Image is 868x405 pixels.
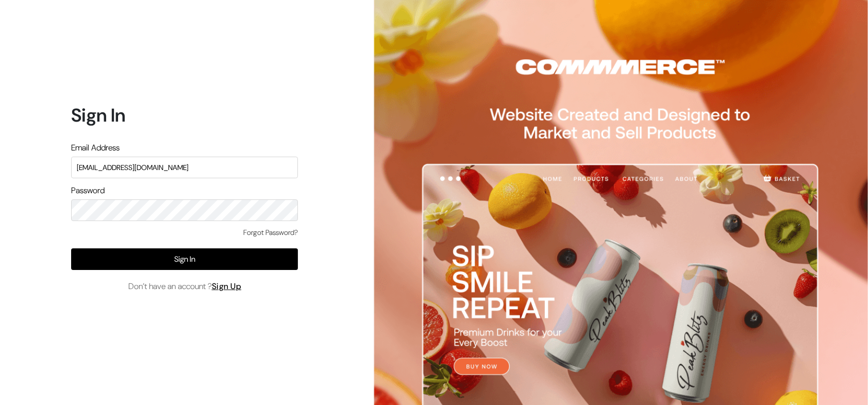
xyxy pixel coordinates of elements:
[71,142,120,154] label: Email Address
[71,184,105,197] label: Password
[212,281,242,292] a: Sign Up
[71,248,298,270] button: Sign In
[71,104,298,126] h1: Sign In
[243,227,298,238] a: Forgot Password?
[128,280,242,293] span: Don’t have an account ?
